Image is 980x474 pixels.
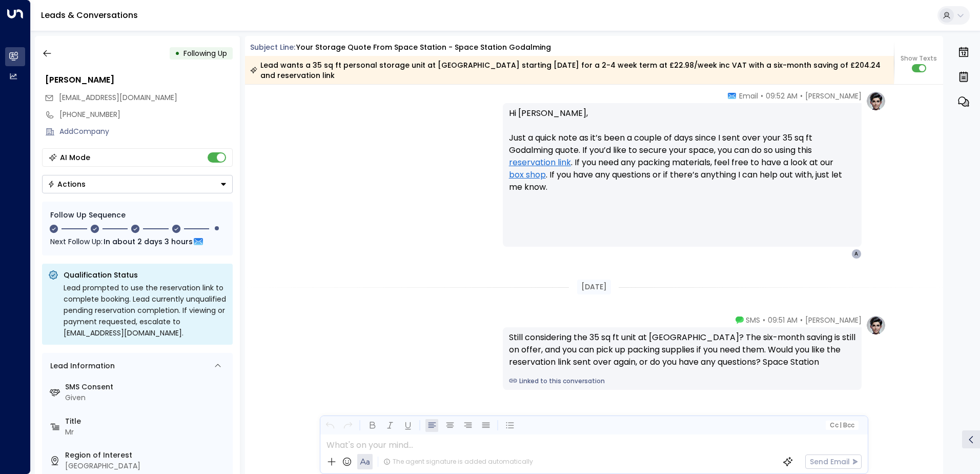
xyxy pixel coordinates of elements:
[65,427,229,438] div: Mr
[805,315,862,325] span: [PERSON_NAME]
[50,236,224,247] div: Next Follow Up:
[577,280,611,294] div: [DATE]
[341,419,354,432] button: Redo
[65,392,229,403] div: Given
[175,44,180,63] div: •
[509,169,546,181] a: box shop
[47,361,115,371] div: Lead Information
[45,74,233,86] div: [PERSON_NAME]
[42,175,233,193] button: Actions
[509,331,855,368] div: Still considering the 35 sq ft unit at [GEOGRAPHIC_DATA]? The six-month saving is still on offer,...
[746,315,760,325] span: SMS
[739,91,758,101] span: Email
[383,457,533,466] div: The agent signature is added automatically
[509,377,855,386] a: Linked to this conversation
[761,91,763,101] span: •
[59,92,177,103] span: aloe.vera42@yahoo.com
[866,315,886,335] img: profile-logo.png
[59,126,233,137] div: AddCompany
[64,270,227,280] p: Qualification Status
[763,315,765,325] span: •
[65,461,229,471] div: [GEOGRAPHIC_DATA]
[250,42,295,52] span: Subject Line:
[825,421,858,430] button: Cc|Bcc
[800,315,803,325] span: •
[65,450,229,461] label: Region of Interest
[296,42,551,53] div: Your storage quote from Space Station - Space Station Godalming
[41,9,138,21] a: Leads & Conversations
[323,419,336,432] button: Undo
[60,152,90,163] div: AI Mode
[901,54,937,63] span: Show Texts
[50,210,224,221] div: Follow Up Sequence
[509,156,571,169] a: reservation link
[183,48,227,58] span: Following Up
[866,91,886,111] img: profile-logo.png
[65,382,229,392] label: SMS Consent
[48,180,86,189] div: Actions
[59,109,233,120] div: [PHONE_NUMBER]
[851,249,862,259] div: A
[829,422,854,429] span: Cc Bcc
[805,91,862,101] span: [PERSON_NAME]
[766,91,798,101] span: 09:52 AM
[65,416,229,427] label: Title
[250,60,888,81] div: Lead wants a 35 sq ft personal storage unit at [GEOGRAPHIC_DATA] starting [DATE] for a 2-4 week t...
[42,175,233,193] div: Button group with a nested menu
[59,92,177,103] span: [EMAIL_ADDRESS][DOMAIN_NAME]
[800,91,803,101] span: •
[64,282,227,339] div: Lead prompted to use the reservation link to complete booking. Lead currently unqualified pending...
[509,107,855,206] p: Hi [PERSON_NAME], Just a quick note as it’s been a couple of days since I sent over your 35 sq ft...
[768,315,798,325] span: 09:51 AM
[104,236,193,247] span: In about 2 days 3 hours
[840,422,842,429] span: |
